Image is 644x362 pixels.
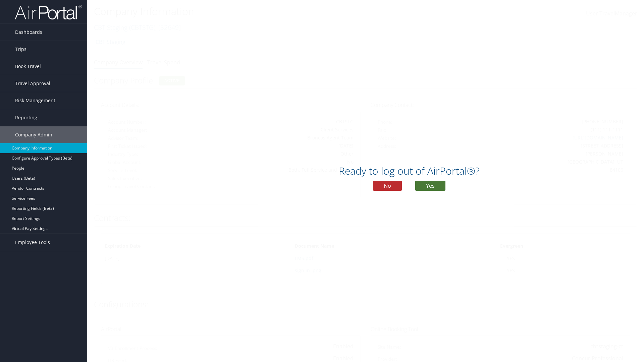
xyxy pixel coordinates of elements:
[15,58,41,75] span: Book Travel
[15,92,55,109] span: Risk Management
[15,126,52,143] span: Company Admin
[15,24,42,41] span: Dashboards
[15,41,26,58] span: Trips
[15,234,50,251] span: Employee Tools
[15,75,50,92] span: Travel Approval
[373,181,402,191] button: No
[415,181,445,191] button: Yes
[15,109,37,126] span: Reporting
[15,4,82,20] img: airportal-logo.png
